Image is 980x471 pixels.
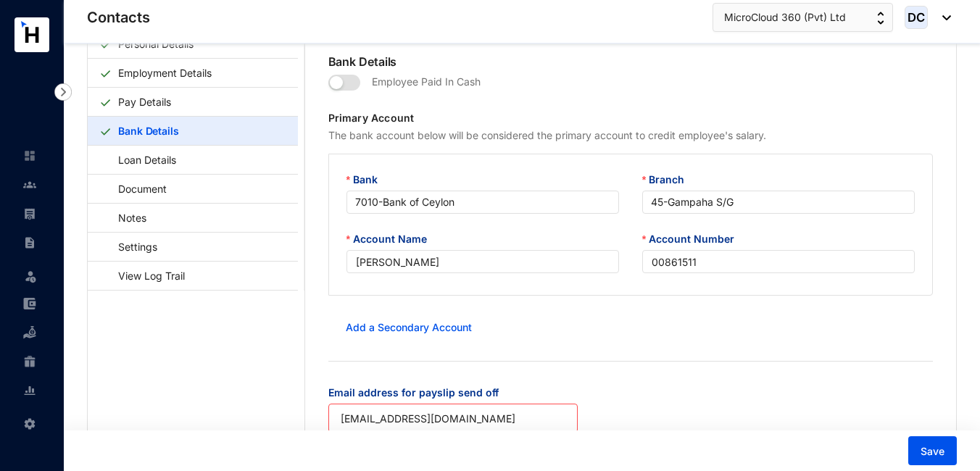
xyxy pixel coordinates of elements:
img: up-down-arrow.74152d26bf9780fbf563ca9c90304185.svg [877,12,884,25]
img: loan-unselected.d74d20a04637f2d15ab5.svg [23,326,36,339]
img: report-unselected.e6a6b4230fc7da01f883.svg [23,384,36,397]
li: Contacts [12,170,46,199]
button: MicroCloud 360 (Pvt) Ltd [713,3,893,32]
img: contract-unselected.99e2b2107c0a7dd48938.svg [23,236,36,249]
li: Loan [12,318,46,347]
p: Primary Account [328,111,934,128]
img: expense-unselected.2edcf0507c847f3e9e96.svg [23,297,36,310]
img: home-unselected.a29eae3204392db15eaf.svg [23,149,36,162]
img: leave-unselected.2934df6273408c3f84d9.svg [23,269,38,283]
img: nav-icon-right.af6afadce00d159da59955279c43614e.svg [54,83,72,101]
a: Document [99,174,172,204]
span: MicroCloud 360 (Pvt) Ltd [724,9,846,25]
a: Bank Details [112,116,185,146]
input: Account Name [346,250,619,273]
a: Add a Secondary Account [346,321,472,333]
span: 7010 - Bank of Ceylon [355,191,610,213]
li: Expenses [12,289,46,318]
a: Notes [99,203,151,233]
p: The bank account below will be considered the primary account to credit employee's salary. [328,128,934,154]
li: Gratuity [12,347,46,376]
button: Save [908,436,957,465]
img: settings-unselected.1febfda315e6e19643a1.svg [23,417,36,430]
a: Pay Details [112,87,177,117]
li: Contracts [12,228,46,257]
label: Account Name [346,231,437,247]
img: gratuity-unselected.a8c340787eea3cf492d7.svg [23,355,36,368]
label: Email address for payslip send off [328,385,509,401]
li: Home [12,141,46,170]
button: Add a Secondary Account [328,313,483,342]
label: Bank [346,172,388,188]
a: Loan Details [99,145,181,175]
li: Payroll [12,199,46,228]
img: dropdown-black.8e83cc76930a90b1a4fdb6d089b7bf3a.svg [935,15,951,20]
a: Employment Details [112,58,217,88]
a: Personal Details [112,29,199,59]
p: Employee Paid In Cash [360,70,481,111]
span: Save [921,444,944,459]
p: Bank Details [328,53,934,70]
li: Reports [12,376,46,405]
input: Account Number [642,250,915,273]
img: payroll-unselected.b590312f920e76f0c668.svg [23,207,36,220]
a: Settings [99,232,162,262]
img: people-unselected.118708e94b43a90eceab.svg [23,178,36,191]
input: Email address for payslip send off [328,404,578,433]
a: View Log Trail [99,261,190,291]
label: Account Number [642,231,744,247]
span: DC [908,12,925,24]
p: Contacts [87,7,150,28]
span: 45 - Gampaha S/G [651,191,906,213]
label: Branch [642,172,694,188]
